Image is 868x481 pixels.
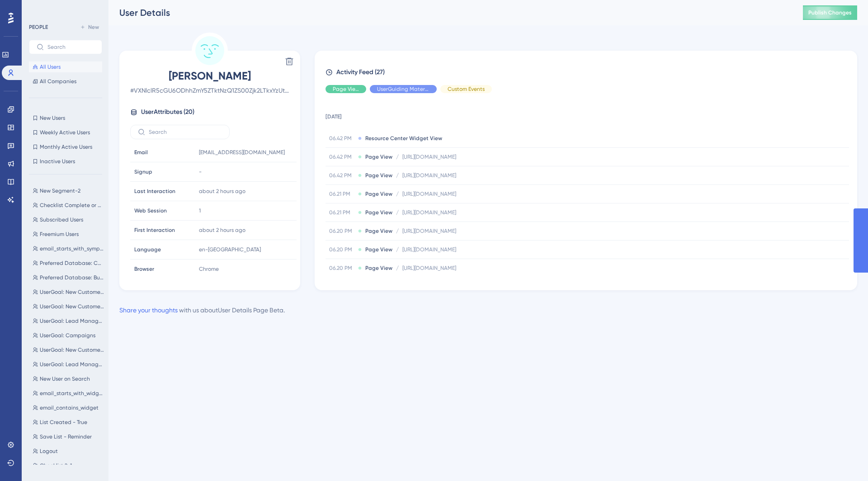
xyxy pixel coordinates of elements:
[29,200,108,211] button: Checklist Complete or Dismissed
[40,63,61,71] span: All Users
[329,172,354,179] span: 06.42 PM
[40,433,92,440] span: Save List - Reminder
[134,188,175,195] span: Last Interaction
[40,114,65,122] span: New Users
[29,243,108,254] button: email_starts_with_symphony
[199,246,261,253] span: en-[GEOGRAPHIC_DATA]
[29,301,108,312] button: UserGoal: New Customers, Campaigns
[29,446,108,457] button: Logout
[40,462,72,469] span: Checklist 2-1
[365,246,392,253] span: Page View
[40,448,58,455] span: Logout
[29,388,108,399] button: email_starts_with_widget
[29,141,102,152] button: Monthly Active Users
[199,149,285,156] span: [EMAIL_ADDRESS][DOMAIN_NAME]
[40,317,104,325] span: UserGoal: Lead Management, Campaigns
[130,85,289,96] span: # VXNlclR5cGU6ODhhZmY5ZTktNzQ1ZS00Zjk2LTkxYzUtN2U5M2I2MGI4MjRj
[365,264,392,272] span: Page View
[29,113,102,123] button: New Users
[29,344,108,355] button: UserGoal: New Customers
[40,187,80,194] span: New Segment-2
[448,85,485,93] span: Custom Events
[336,67,385,78] span: Activity Feed (27)
[29,185,108,196] button: New Segment-2
[134,246,161,253] span: Language
[396,172,399,179] span: /
[329,153,354,160] span: 06.42 PM
[29,359,108,370] button: UserGoal: Lead Management
[40,274,104,281] span: Preferred Database: Business
[119,6,780,19] div: User Details
[29,402,108,413] button: email_contains_widget
[396,227,399,235] span: /
[396,153,399,160] span: /
[29,330,108,341] button: UserGoal: Campaigns
[40,288,104,296] span: UserGoal: New Customers, Lead Management
[40,231,79,238] span: Freemium Users
[329,227,354,235] span: 06.20 PM
[329,246,354,253] span: 06.20 PM
[130,69,289,83] span: [PERSON_NAME]
[29,24,48,31] div: PEOPLE
[134,265,154,273] span: Browser
[40,404,99,411] span: email_contains_widget
[365,172,392,179] span: Page View
[329,264,354,272] span: 06.20 PM
[365,190,392,198] span: Page View
[396,246,399,253] span: /
[40,346,104,354] span: UserGoal: New Customers
[149,129,222,135] input: Search
[329,190,354,198] span: 06.21 PM
[402,264,456,272] span: [URL][DOMAIN_NAME]
[365,209,392,216] span: Page View
[29,287,108,297] button: UserGoal: New Customers, Lead Management
[40,216,83,223] span: Subscribed Users
[134,168,152,175] span: Signup
[29,76,102,87] button: All Companies
[377,85,429,93] span: UserGuiding Material
[40,390,104,397] span: email_starts_with_widget
[199,168,202,175] span: -
[29,316,108,326] button: UserGoal: Lead Management, Campaigns
[88,24,99,31] span: New
[134,207,167,214] span: Web Session
[40,158,75,165] span: Inactive Users
[40,143,92,151] span: Monthly Active Users
[40,375,90,382] span: New User on Search
[29,61,102,72] button: All Users
[40,259,104,267] span: Preferred Database: Consumer
[365,153,392,160] span: Page View
[402,153,456,160] span: [URL][DOMAIN_NAME]
[365,135,442,142] span: Resource Center Widget View
[325,100,849,129] td: [DATE]
[402,172,456,179] span: [URL][DOMAIN_NAME]
[396,209,399,216] span: /
[134,149,148,156] span: Email
[402,190,456,198] span: [URL][DOMAIN_NAME]
[402,227,456,235] span: [URL][DOMAIN_NAME]
[803,5,857,20] button: Publish Changes
[40,245,104,252] span: email_starts_with_symphony
[40,78,76,85] span: All Companies
[40,361,104,368] span: UserGoal: Lead Management
[134,226,175,234] span: First Interaction
[29,214,108,225] button: Subscribed Users
[29,460,108,471] button: Checklist 2-1
[199,207,201,214] span: 1
[40,129,90,136] span: Weekly Active Users
[29,156,102,167] button: Inactive Users
[29,417,108,428] button: List Created - True
[365,227,392,235] span: Page View
[329,209,354,216] span: 06.21 PM
[40,419,87,426] span: List Created - True
[402,246,456,253] span: [URL][DOMAIN_NAME]
[29,272,108,283] button: Preferred Database: Business
[199,188,245,194] time: about 2 hours ago
[402,209,456,216] span: [URL][DOMAIN_NAME]
[29,258,108,269] button: Preferred Database: Consumer
[119,307,178,314] a: Share your thoughts
[199,265,219,273] span: Chrome
[808,9,852,16] span: Publish Changes
[830,445,857,472] iframe: UserGuiding AI Assistant Launcher
[396,264,399,272] span: /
